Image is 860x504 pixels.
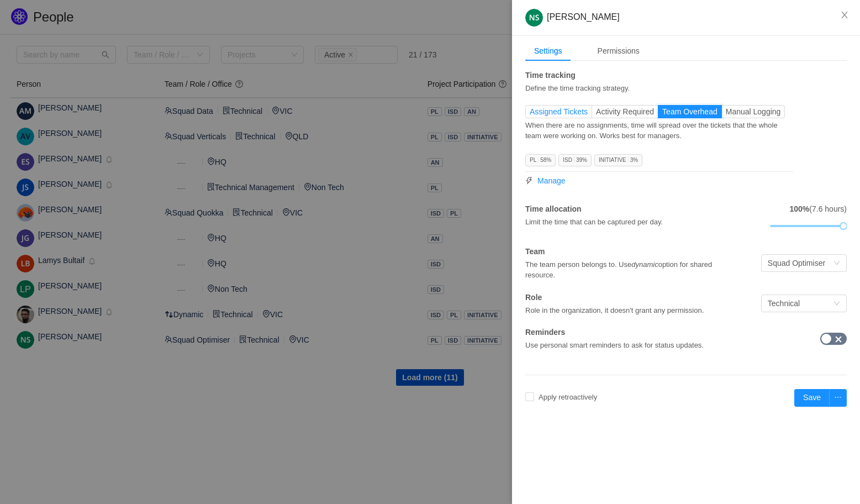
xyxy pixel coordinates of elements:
[525,303,740,316] div: Role in the organization, it doesn't grant any permission.
[525,81,740,94] div: Define the time tracking strategy.
[840,11,849,19] i: icon: close
[525,71,576,80] strong: Time tracking
[768,255,825,271] div: Squad Optimiser
[525,118,793,141] div: When there are no assignments, time will spread over the tickets that the whole team were working...
[589,41,648,61] div: Permissions
[525,204,582,213] strong: Time allocation
[525,293,542,302] strong: Role
[537,175,566,187] span: Manage
[594,154,642,166] span: INITIATIVE 3%
[789,204,809,213] strong: 100%
[631,260,658,269] em: dynamic
[525,154,556,166] span: PL 58%
[726,107,781,116] span: Manual Logging
[525,328,565,337] strong: Reminders
[829,389,847,407] button: icon: ellipsis
[525,41,571,61] div: Settings
[596,107,654,116] span: Activity Required
[525,338,767,351] div: Use personal smart reminders to ask for status updates.
[525,9,847,27] div: [PERSON_NAME]
[794,389,830,407] button: Save
[525,9,543,27] img: NS-5.png
[525,177,533,185] i: icon: thunderbolt
[525,247,545,256] strong: Team
[768,295,800,312] div: Technical
[530,107,588,116] span: Assigned Tickets
[784,204,847,213] span: (7.6 hours)
[525,258,740,281] div: The team person belongs to. Use option for shared resource.
[558,154,592,166] span: ISD 39%
[662,107,717,116] span: Team Overhead
[525,215,767,228] div: Limit the time that can be captured per day.
[534,393,602,401] span: Apply retroactively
